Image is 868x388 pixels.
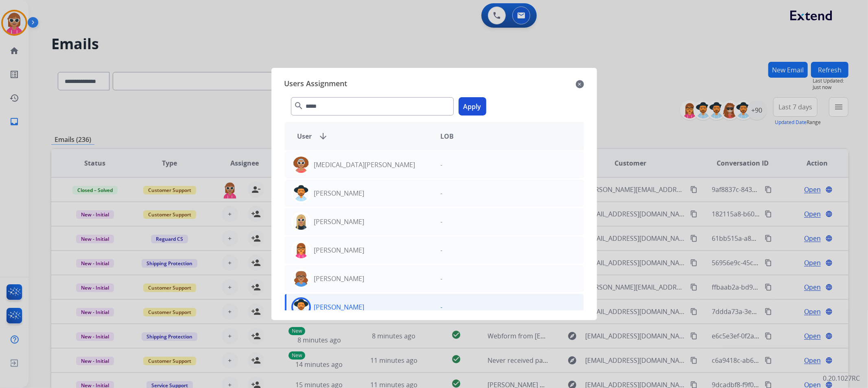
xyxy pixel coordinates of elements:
span: LOB [441,131,454,141]
p: - [441,302,443,312]
p: [PERSON_NAME] [314,274,365,283]
p: - [441,217,443,227]
mat-icon: search [294,101,304,111]
p: - [441,160,443,170]
p: [MEDICAL_DATA][PERSON_NAME] [314,160,415,170]
button: Apply [459,97,486,116]
div: User [291,131,434,141]
span: Users Assignment [284,78,348,91]
p: [PERSON_NAME] [314,217,365,227]
p: [PERSON_NAME] [314,245,365,255]
mat-icon: close [576,79,584,89]
p: [PERSON_NAME] [314,302,365,312]
p: - [441,245,443,255]
p: [PERSON_NAME] [314,188,365,198]
p: - [441,274,443,283]
p: - [441,188,443,198]
mat-icon: arrow_downward [319,131,328,141]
